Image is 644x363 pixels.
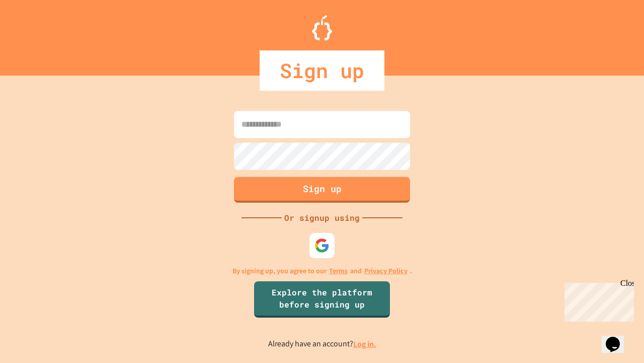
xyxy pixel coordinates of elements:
[254,281,390,318] a: Explore the platform before signing up
[329,266,348,276] a: Terms
[353,339,376,349] a: Log in.
[232,266,412,276] p: By signing up, you agree to our and .
[364,266,408,276] a: Privacy Policy
[260,50,384,91] div: Sign up
[234,177,410,203] button: Sign up
[282,212,362,224] div: Or signup using
[4,4,69,64] div: Chat with us now!Close
[560,279,634,322] iframe: chat widget
[314,238,330,253] img: google-icon.svg
[602,323,634,353] iframe: chat widget
[268,338,376,350] p: Already have an account?
[312,15,332,40] img: Logo.svg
